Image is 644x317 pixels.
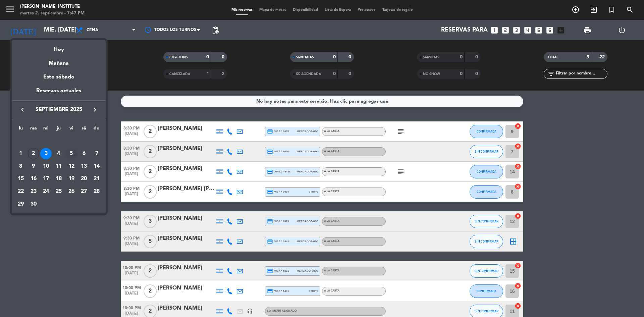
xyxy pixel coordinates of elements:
div: 9 [28,161,39,172]
td: 20 de septiembre de 2025 [78,172,91,185]
div: 11 [53,161,64,172]
div: 6 [78,148,90,159]
td: 26 de septiembre de 2025 [65,185,78,198]
div: 26 [66,186,77,197]
div: 16 [28,173,39,184]
div: 1 [15,148,26,159]
td: 19 de septiembre de 2025 [65,172,78,185]
td: 22 de septiembre de 2025 [14,185,27,198]
td: 27 de septiembre de 2025 [78,185,91,198]
div: 23 [28,186,39,197]
td: 1 de septiembre de 2025 [14,147,27,160]
i: keyboard_arrow_right [91,106,99,114]
div: 13 [78,161,90,172]
td: 4 de septiembre de 2025 [52,147,65,160]
td: 3 de septiembre de 2025 [40,147,52,160]
td: 13 de septiembre de 2025 [78,160,91,173]
td: 6 de septiembre de 2025 [78,147,91,160]
div: 19 [66,173,77,184]
th: viernes [65,124,78,135]
td: 5 de septiembre de 2025 [65,147,78,160]
div: 14 [91,161,102,172]
div: 7 [91,148,102,159]
th: jueves [52,124,65,135]
td: 17 de septiembre de 2025 [40,172,52,185]
th: domingo [90,124,103,135]
th: martes [27,124,40,135]
div: 3 [40,148,52,159]
div: 22 [15,186,26,197]
div: 10 [40,161,52,172]
button: keyboard_arrow_left [16,105,29,114]
div: 29 [15,199,26,210]
td: 28 de septiembre de 2025 [90,185,103,198]
div: Este sábado [12,68,106,87]
div: 24 [40,186,52,197]
th: lunes [14,124,27,135]
div: 5 [66,148,77,159]
div: 28 [91,186,102,197]
td: 29 de septiembre de 2025 [14,198,27,211]
td: 24 de septiembre de 2025 [40,185,52,198]
td: 30 de septiembre de 2025 [27,198,40,211]
td: 10 de septiembre de 2025 [40,160,52,173]
td: 14 de septiembre de 2025 [90,160,103,173]
td: 9 de septiembre de 2025 [27,160,40,173]
div: 12 [66,161,77,172]
td: 21 de septiembre de 2025 [90,172,103,185]
div: Mañana [12,54,106,68]
div: 21 [91,173,102,184]
div: 15 [15,173,26,184]
div: 20 [78,173,90,184]
div: 4 [53,148,64,159]
div: 8 [15,161,26,172]
th: miércoles [40,124,52,135]
div: 30 [28,199,39,210]
td: 25 de septiembre de 2025 [52,185,65,198]
div: 2 [28,148,39,159]
span: septiembre 2025 [29,105,89,114]
div: Hoy [12,40,106,54]
div: 27 [78,186,90,197]
td: SEP. [14,135,103,147]
td: 2 de septiembre de 2025 [27,147,40,160]
button: keyboard_arrow_right [89,105,101,114]
div: 17 [40,173,52,184]
i: keyboard_arrow_left [18,106,26,114]
div: 25 [53,186,64,197]
td: 18 de septiembre de 2025 [52,172,65,185]
th: sábado [78,124,91,135]
td: 11 de septiembre de 2025 [52,160,65,173]
td: 23 de septiembre de 2025 [27,185,40,198]
td: 8 de septiembre de 2025 [14,160,27,173]
td: 16 de septiembre de 2025 [27,172,40,185]
td: 15 de septiembre de 2025 [14,172,27,185]
td: 7 de septiembre de 2025 [90,147,103,160]
div: 18 [53,173,64,184]
div: Reservas actuales [12,87,106,100]
td: 12 de septiembre de 2025 [65,160,78,173]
